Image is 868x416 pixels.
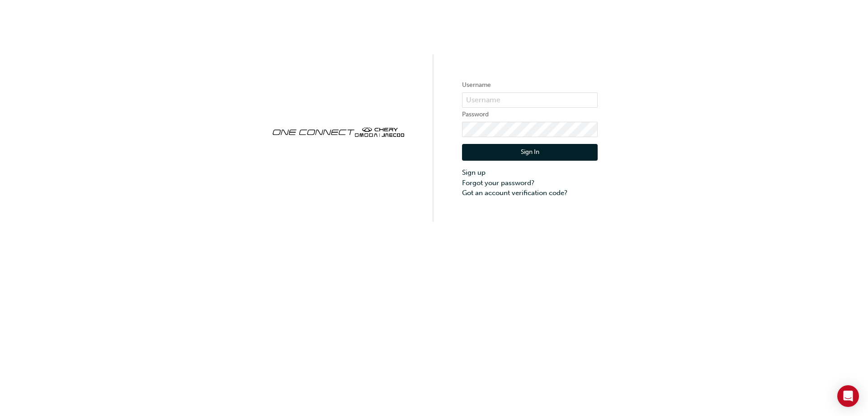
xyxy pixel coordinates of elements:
label: Username [462,80,598,91]
button: Sign In [462,144,598,161]
a: Sign up [462,167,598,178]
a: Got an account verification code? [462,188,598,198]
input: Username [462,92,598,108]
div: Open Intercom Messenger [837,385,859,407]
img: oneconnect [270,120,406,143]
a: Forgot your password? [462,178,598,188]
label: Password [462,109,598,120]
